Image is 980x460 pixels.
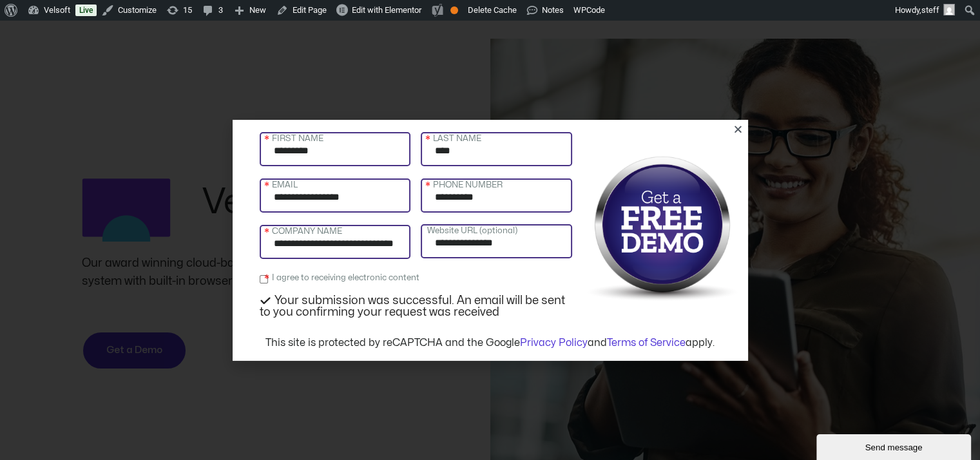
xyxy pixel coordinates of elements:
[352,5,421,15] span: Edit with Elementor
[266,223,342,241] label: COMPANY NAME
[921,5,939,15] span: steff
[260,295,573,318] div: Your submission was successful. An email will be sent to you confirming your request was received
[427,130,481,148] label: LAST NAME
[266,269,419,287] label: I agree to receiving electronic content
[243,335,738,350] div: This site is protected by reCAPTCHA and the Google and apply.
[520,338,588,348] a: Privacy Policy
[75,5,97,16] a: Live
[607,338,686,348] a: Terms of Service
[816,432,974,460] iframe: chat widget
[266,177,298,195] label: EMAIL
[733,124,743,134] a: Close
[427,225,517,238] label: Website URL (optional)
[450,6,458,14] div: OK
[266,130,323,148] label: FIRST NAME
[427,177,503,195] label: PHONE NUMBER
